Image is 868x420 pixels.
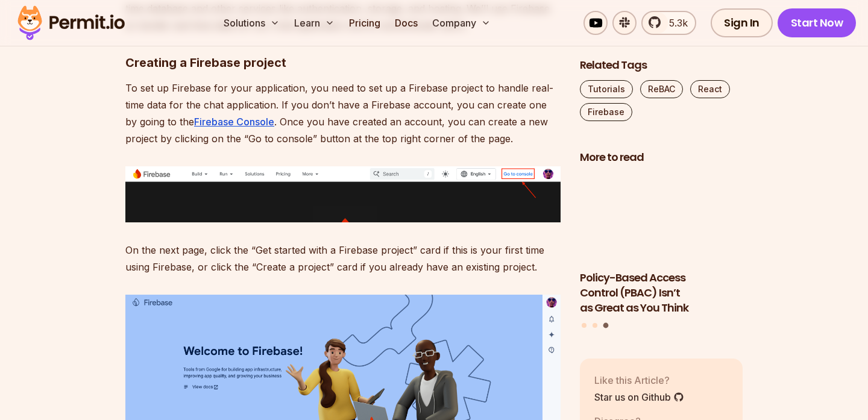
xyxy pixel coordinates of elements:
a: Policy-Based Access Control (PBAC) Isn’t as Great as You ThinkPolicy-Based Access Control (PBAC) ... [580,172,743,316]
h2: Related Tags [580,58,743,73]
button: Solutions [219,11,285,35]
img: firebase 1.png [125,166,561,223]
div: Posts [580,172,743,330]
a: Sign In [711,8,773,37]
a: 5.3k [641,11,696,35]
strong: Creating a Firebase project [125,55,286,70]
a: Firebase [580,103,632,121]
li: 3 of 3 [580,172,743,316]
img: Policy-Based Access Control (PBAC) Isn’t as Great as You Think [580,172,743,264]
a: ReBAC [640,80,683,98]
button: Go to slide 2 [593,323,597,328]
h3: Policy-Based Access Control (PBAC) Isn’t as Great as You Think [580,271,743,315]
a: Star us on Github [594,390,684,404]
a: Docs [390,11,423,35]
img: Permit logo [12,2,130,43]
span: 5.3k [662,16,688,30]
button: Learn [289,11,339,35]
button: Go to slide 3 [603,323,608,328]
p: Like this Article? [594,373,684,387]
p: To set up Firebase for your application, you need to set up a Firebase project to handle real-tim... [125,80,561,147]
button: Company [427,11,495,35]
a: Start Now [778,8,857,37]
h2: More to read [580,150,743,165]
p: On the next page, click the “Get started with a Firebase project” card if this is your first time... [125,242,561,275]
a: Pricing [344,11,385,35]
a: Firebase Console [194,116,274,128]
button: Go to slide 1 [582,323,587,328]
a: Tutorials [580,80,633,98]
a: React [690,80,730,98]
